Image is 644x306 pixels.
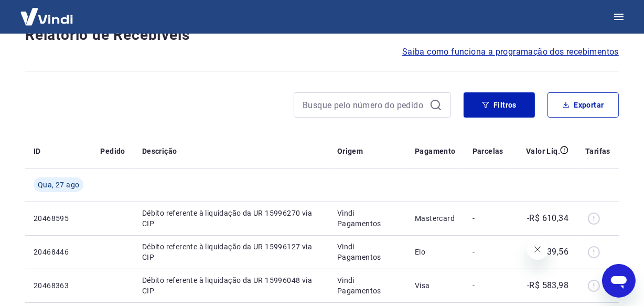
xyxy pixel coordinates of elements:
[34,280,83,291] p: 20468363
[337,275,398,296] p: Vindi Pagamentos
[337,146,363,156] p: Origem
[337,208,398,229] p: Vindi Pagamentos
[473,247,503,257] p: -
[34,247,83,257] p: 20468446
[548,92,619,118] button: Exportar
[337,241,398,262] p: Vindi Pagamentos
[415,247,456,257] p: Elo
[527,279,568,292] p: -R$ 583,98
[6,7,88,16] span: Olá! Precisa de ajuda?
[402,46,619,58] a: Saiba como funciona a programação dos recebimentos
[142,241,320,262] p: Débito referente à liquidação da UR 15996127 via CIP
[25,25,619,46] h4: Relatório de Recebíveis
[13,1,81,33] img: Vindi
[473,146,503,156] p: Parcelas
[527,239,548,260] iframe: Fechar mensagem
[585,146,610,156] p: Tarifas
[602,264,636,298] iframe: Botão para abrir a janela de mensagens
[100,146,125,156] p: Pedido
[34,213,83,224] p: 20468595
[473,213,503,224] p: -
[142,208,320,229] p: Débito referente à liquidação da UR 15996270 via CIP
[303,97,425,113] input: Busque pelo número do pedido
[527,212,568,225] p: -R$ 610,34
[142,146,177,156] p: Descrição
[464,92,535,118] button: Filtros
[142,275,320,296] p: Débito referente à liquidação da UR 15996048 via CIP
[526,146,560,156] p: Valor Líq.
[473,280,503,291] p: -
[415,146,456,156] p: Pagamento
[415,280,456,291] p: Visa
[38,180,79,190] span: Qua, 27 ago
[34,146,41,156] p: ID
[415,213,456,224] p: Mastercard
